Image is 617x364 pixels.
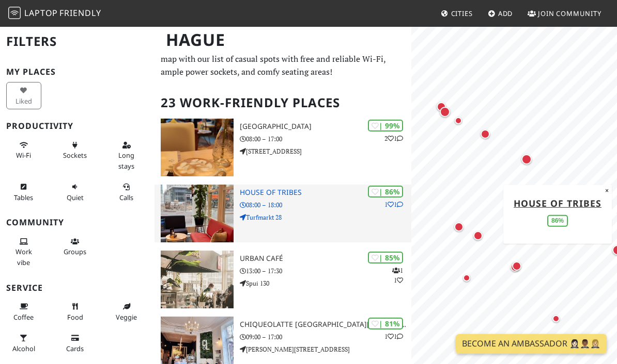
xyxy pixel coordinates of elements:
[368,120,403,131] div: | 99%
[6,137,41,164] button: Wi-Fi
[58,233,93,260] button: Groups
[58,298,93,325] button: Food
[8,5,101,23] a: LaptopFriendly LaptopFriendly
[64,247,86,256] span: Group tables
[240,212,411,222] p: Turfmarkt 28
[6,298,41,325] button: Coffee
[516,149,537,170] div: Map marker
[67,193,84,202] span: Quiet
[240,146,411,156] p: [STREET_ADDRESS]
[6,178,41,206] button: Tables
[475,124,496,144] div: Map marker
[6,121,148,131] h3: Productivity
[66,344,84,353] span: Credit cards
[368,318,403,329] div: | 81%
[109,178,144,206] button: Calls
[602,185,612,196] button: Close popup
[16,151,31,160] span: Stable Wi-Fi
[392,266,403,285] p: 1 1
[437,4,477,23] a: Cities
[118,151,134,170] span: Long stays
[58,137,93,164] button: Sockets
[448,110,469,131] div: Map marker
[240,266,411,276] p: 13:00 – 17:30
[6,283,148,293] h3: Service
[435,102,455,122] div: Map marker
[546,308,566,329] div: Map marker
[16,247,32,267] span: People working
[240,200,411,210] p: 08:00 – 18:00
[240,188,411,197] h3: House of Tribes
[58,178,93,206] button: Quiet
[119,193,133,202] span: Video/audio calls
[505,257,526,277] div: Map marker
[538,9,601,18] span: Join Community
[116,312,137,322] span: Veggie
[506,256,527,276] div: Map marker
[161,87,406,119] h2: 23 Work-Friendly Places
[240,134,411,144] p: 08:00 – 17:00
[451,9,473,18] span: Cities
[63,151,87,160] span: Power sockets
[384,200,403,209] p: 1 1
[161,251,234,308] img: Urban Café
[240,254,411,263] h3: Urban Café
[384,332,403,341] p: 1 1
[13,312,34,322] span: Coffee
[498,9,513,18] span: Add
[161,185,234,242] img: House of Tribes
[158,26,410,54] h1: Hague
[368,186,403,197] div: | 86%
[468,225,488,246] div: Map marker
[8,7,21,19] img: LaptopFriendly
[67,312,83,322] span: Food
[6,26,148,57] h2: Filters
[368,252,403,263] div: | 85%
[58,329,93,357] button: Cards
[240,332,411,342] p: 09:00 – 17:00
[161,119,234,176] img: Barista Cafe Frederikstraat
[14,193,33,202] span: Work-friendly tables
[155,119,412,176] a: Barista Cafe Frederikstraat | 99% 21 [GEOGRAPHIC_DATA] 08:00 – 17:00 [STREET_ADDRESS]
[456,334,607,354] a: Become an Ambassador 🤵🏻‍♀️🤵🏾‍♂️🤵🏼‍♀️
[6,67,148,77] h3: My Places
[6,233,41,271] button: Work vibe
[484,4,517,23] a: Add
[547,215,568,227] div: 86%
[59,7,101,19] span: Friendly
[6,329,41,357] button: Alcohol
[514,196,601,209] a: House of Tribes
[109,298,144,325] button: Veggie
[155,251,412,308] a: Urban Café | 85% 11 Urban Café 13:00 – 17:30 Spui 130
[6,218,148,227] h3: Community
[12,344,35,353] span: Alcohol
[431,96,452,117] div: Map marker
[109,137,144,174] button: Long stays
[523,4,606,23] a: Join Community
[24,7,58,19] span: Laptop
[155,185,412,242] a: House of Tribes | 86% 11 House of Tribes 08:00 – 18:00 Turfmarkt 28
[384,134,403,143] p: 2 1
[240,344,411,354] p: [PERSON_NAME][STREET_ADDRESS]
[449,217,469,237] div: Map marker
[240,122,411,131] h3: [GEOGRAPHIC_DATA]
[240,320,411,329] h3: Chiqueolatte [GEOGRAPHIC_DATA][PERSON_NAME]
[240,278,411,288] p: Spui 130
[456,268,477,288] div: Map marker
